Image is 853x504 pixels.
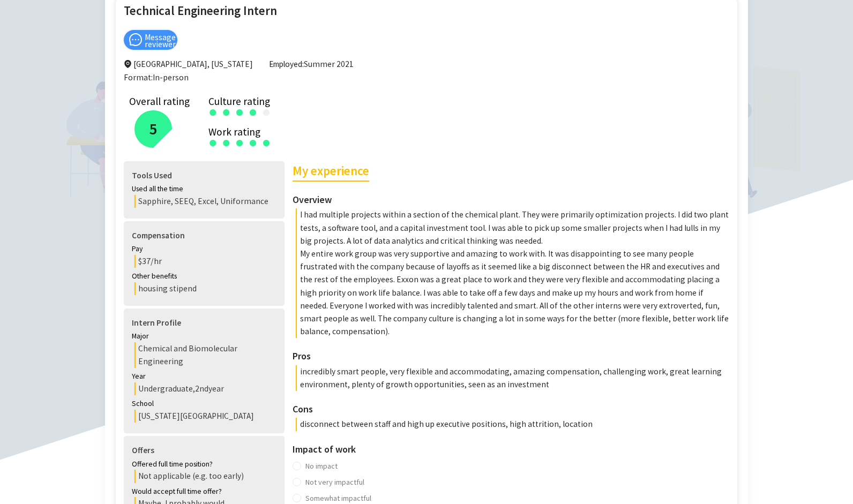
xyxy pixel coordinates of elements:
p: incredibly smart people, very flexible and accommodating, amazing compensation, challenging work,... [296,365,732,391]
div: Undergraduate , 2nd year [134,382,276,395]
div: ● [208,105,218,118]
span: message [129,33,143,47]
h3: Cons [293,402,732,417]
h2: My experience [293,161,369,182]
span: [GEOGRAPHIC_DATA], [US_STATE] [124,58,253,71]
div: Work rating [208,128,716,136]
div: Would accept full time offer? [132,486,276,498]
div: Used all the time [132,183,276,195]
div: Not applicable (e.g. too early) [134,470,276,483]
p: I had multiple projects within a section of the chemical plant. They were primarily optimization ... [296,208,732,247]
p: disconnect between staff and high up executive positions, high attrition, location [296,418,732,431]
div: ● [235,105,244,118]
span: 37 [138,255,151,266]
span: Employed: [269,59,304,69]
div: ● [262,136,271,149]
div: Year [132,371,276,382]
span: /hr [151,255,162,266]
div: School [132,398,276,410]
h3: Pros [293,349,732,364]
div: ● [262,105,271,118]
div: Pay [132,243,276,255]
span: Format: In-person [124,72,189,82]
div: ● [249,105,258,118]
span: Message reviewer [145,34,176,48]
div: ● [222,105,231,118]
h2: 5 [149,117,158,141]
div: housing stipend [134,282,276,295]
div: ● [235,136,244,149]
div: [US_STATE][GEOGRAPHIC_DATA] [134,410,276,423]
h4: Intern Profile [132,317,276,329]
h4: Offers [132,444,276,457]
h2: Technical Engineering Intern [124,3,277,19]
div: ● [208,136,218,149]
h4: Tools Used [132,169,276,182]
span: $ [138,255,142,266]
h3: Impact of work [293,442,732,457]
div: ● [222,136,231,149]
div: Other benefits [132,270,276,282]
div: Overall rating [129,97,190,105]
div: Sapphire, SEEQ, Excel, Uniformance [134,195,276,208]
h4: Compensation [132,229,276,242]
div: ● [249,136,258,149]
div: Offered full time position? [132,458,276,470]
div: Chemical and Biomolecular Engineering [134,342,276,368]
p: My entire work group was very supportive and amazing to work with. It was disappointing to see ma... [296,247,732,338]
span: environment [124,60,132,68]
h3: Overview [293,192,732,207]
span: Summer 2021 [269,58,354,71]
div: Major [132,330,276,342]
div: Culture rating [208,97,716,105]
